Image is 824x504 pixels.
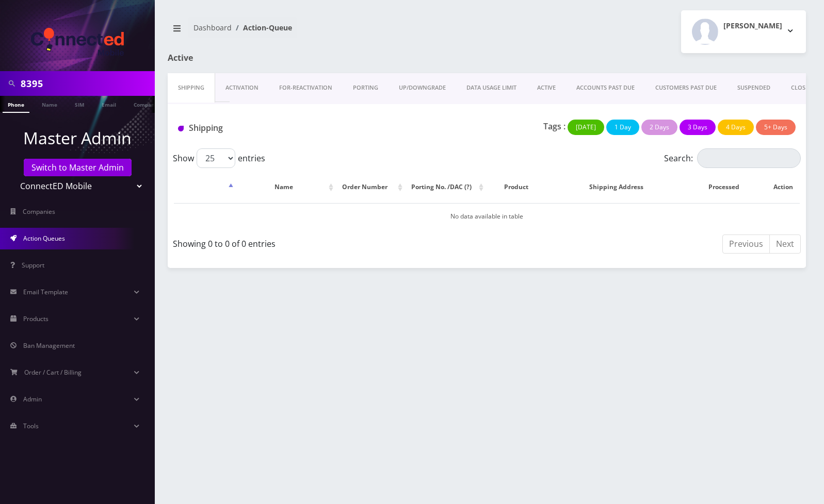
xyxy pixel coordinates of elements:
div: Showing 0 to 0 of 0 entries [173,233,479,250]
a: Phone [3,96,29,113]
th: Processed: activate to sort column ascending [687,172,765,202]
a: CLOSED [781,73,823,103]
a: Switch to Master Admin [24,159,132,176]
th: Name: activate to sort column ascending [237,172,336,202]
a: SIM [70,96,89,112]
a: SUSPENDED [727,73,781,103]
a: Email [96,96,121,112]
label: Search: [664,148,801,168]
input: Search in Company [21,74,152,93]
th: Porting No. /DAC (?): activate to sort column ascending [406,172,487,202]
a: UP/DOWNGRADE [389,73,456,103]
button: [PERSON_NAME] [681,10,806,53]
a: Previous [722,234,770,254]
p: Tags : [543,120,566,132]
a: Dashboard [193,23,232,32]
select: Showentries [197,148,235,168]
h1: Shipping [178,123,374,133]
button: 1 Day [606,120,639,135]
th: Order Number: activate to sort column ascending [337,172,405,202]
a: ACTIVE [527,73,566,103]
th: Action [766,172,800,202]
th: : activate to sort column descending [174,172,236,202]
span: Admin [23,395,42,404]
a: Activation [215,73,269,103]
a: FOR-REActivation [269,73,343,103]
h1: Active [168,53,370,63]
span: Companies [23,207,55,216]
span: Tools [23,422,39,430]
h2: [PERSON_NAME] [723,22,782,30]
th: Shipping Address [546,172,686,202]
a: ACCOUNTS PAST DUE [566,73,645,103]
span: Ban Management [23,341,75,350]
li: Action-Queue [232,22,292,33]
img: Shipping [178,126,184,131]
a: DATA USAGE LIMIT [456,73,527,103]
button: 3 Days [680,120,716,135]
button: 4 Days [718,120,754,135]
a: PORTING [343,73,389,103]
span: Products [23,314,49,323]
a: Shipping [168,73,215,103]
a: Next [769,234,801,254]
span: Action Queues [23,234,65,243]
span: Order / Cart / Billing [24,368,82,377]
span: Email Template [23,288,68,296]
button: 2 Days [641,120,677,135]
a: Name [37,96,62,112]
nav: breadcrumb [168,17,479,46]
a: CUSTOMERS PAST DUE [645,73,727,103]
a: Company [128,96,163,112]
input: Search: [697,148,801,168]
img: ConnectED Mobile [31,28,124,56]
th: Product [487,172,545,202]
button: [DATE] [568,120,604,135]
button: 5+ Days [756,120,796,135]
label: Show entries [173,148,265,168]
td: No data available in table [174,203,800,229]
span: Support [22,261,44,270]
